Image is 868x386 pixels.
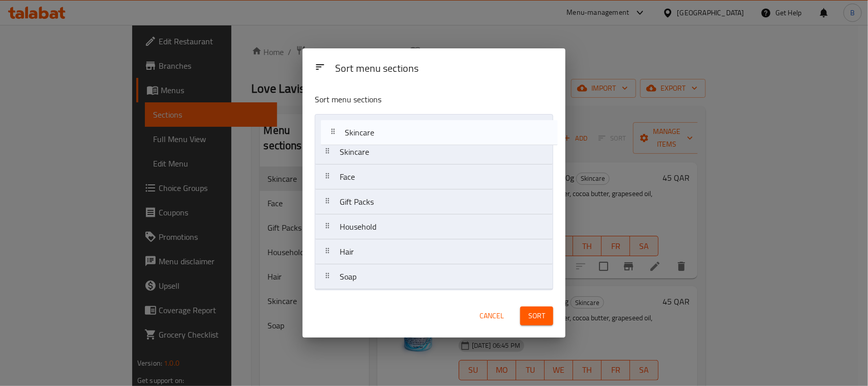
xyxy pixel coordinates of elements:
span: Cancel [480,310,504,322]
div: Sort menu sections [331,58,557,80]
span: Sort [528,310,545,322]
p: Sort menu sections [315,93,504,106]
button: Sort [520,307,553,325]
button: Cancel [475,307,508,325]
